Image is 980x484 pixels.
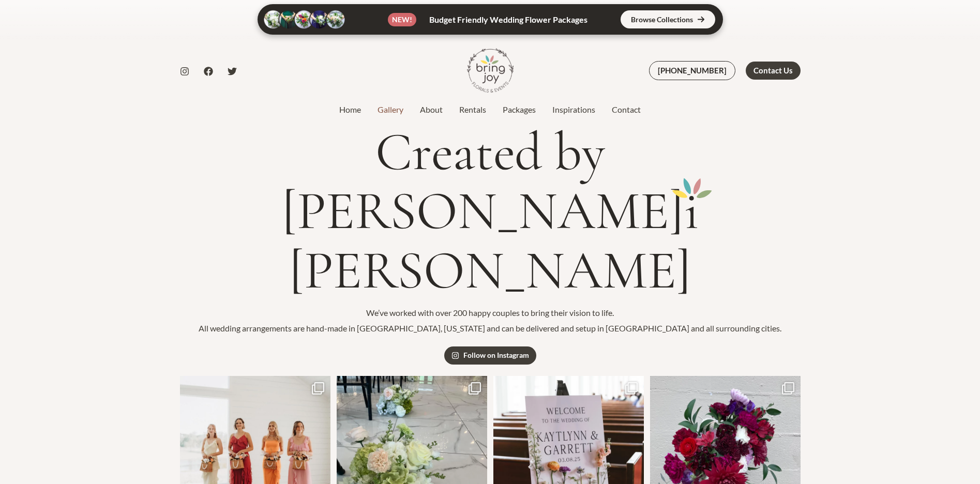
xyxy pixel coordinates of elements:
[180,67,189,76] a: Instagram
[228,67,237,76] a: Twitter
[494,103,544,116] a: Packages
[451,103,494,116] a: Rentals
[649,61,735,80] a: [PHONE_NUMBER]
[444,346,536,365] a: Follow on Instagram
[604,103,649,116] a: Contact
[412,103,451,116] a: About
[463,352,529,359] span: Follow on Instagram
[684,182,699,240] mark: i
[204,67,213,76] a: Facebook
[467,47,514,94] img: Bring Joy
[180,123,801,300] h1: Created by [PERSON_NAME] [PERSON_NAME]
[180,305,801,336] p: We’ve worked with over 200 happy couples to bring their vision to life. All wedding arrangements ...
[331,102,649,117] nav: Site Navigation
[331,103,369,116] a: Home
[544,103,604,116] a: Inspirations
[369,103,412,116] a: Gallery
[746,62,801,80] a: Contact Us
